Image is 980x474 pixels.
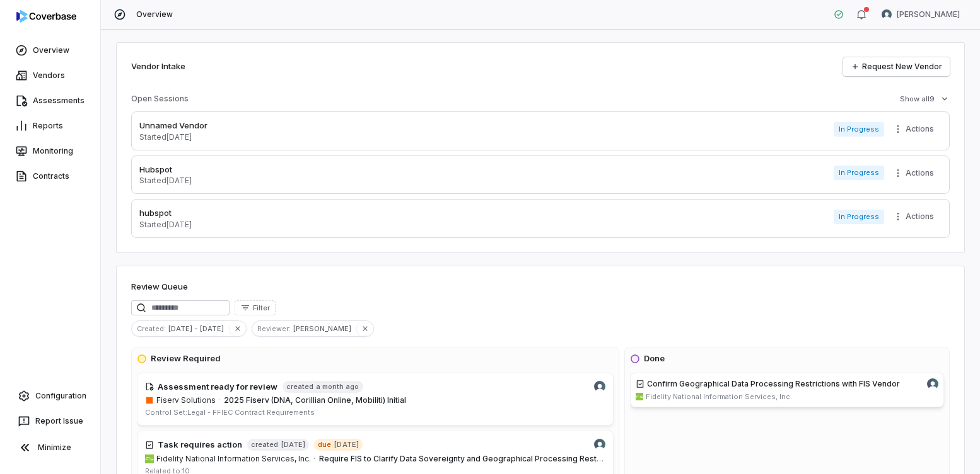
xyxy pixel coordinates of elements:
[139,120,207,132] p: Unnamed Vendor
[834,166,884,180] span: In Progress
[139,176,192,186] p: Started [DATE]
[834,210,884,224] span: In Progress
[5,385,95,407] a: Configuration
[156,395,216,405] span: Fiserv Solutions
[131,199,950,238] a: hubspotStarted[DATE]In ProgressMore actions
[3,39,98,62] a: Overview
[896,87,954,110] button: Show all9
[253,303,270,313] span: Filter
[316,382,359,392] span: a month ago
[132,323,168,334] span: Created :
[293,323,356,334] span: [PERSON_NAME]
[889,207,942,226] button: More actions
[16,10,76,23] img: logo-D7KZi-bG.svg
[139,207,192,220] p: hubspot
[286,382,313,392] span: created
[313,454,315,464] span: ·
[224,395,406,405] span: 2025 Fiserv (DNA, Corillian Online, Mobiliti) Initial
[646,392,792,402] span: Fidelity National Information Services, Inc.
[594,439,605,450] img: Danny Higdon avatar
[131,155,950,195] a: HubspotStarted[DATE]In ProgressMore actions
[647,379,900,388] span: Confirm Geographical Data Processing Restrictions with FIS Vendor
[318,440,331,449] span: due
[3,140,98,162] a: Monitoring
[131,281,188,293] h1: Review Queue
[5,410,95,432] button: Report Issue
[252,323,293,334] span: Reviewer :
[158,439,242,451] h4: Task requires action
[139,164,192,176] p: Hubspot
[158,381,277,393] h4: Assessment ready for review
[594,381,605,392] img: Danny Higdon avatar
[3,89,98,112] a: Assessments
[145,408,315,417] span: Control Set: Legal - FFIEC Contract Requirements
[137,373,614,426] a: Danny Higdon avatarAssessment ready for reviewcreateda month agofiserv.com/en.htmlFiserv Solution...
[139,132,207,142] p: Started [DATE]
[334,440,358,449] span: [DATE]
[168,323,229,334] span: [DATE] - [DATE]
[156,454,311,464] span: Fidelity National Information Services, Inc.
[3,165,98,188] a: Contracts
[889,164,942,183] button: More actions
[882,9,892,20] img: Danny Higdon avatar
[235,300,276,315] button: Filter
[834,122,884,137] span: In Progress
[644,353,665,365] h3: Done
[136,9,173,20] span: Overview
[131,111,950,150] a: Unnamed VendorStarted[DATE]In ProgressMore actions
[630,373,944,407] a: Confirm Geographical Data Processing Restrictions with FIS VendorDanny Higdon avatarfisglobal.com...
[927,378,938,390] img: Danny Higdon avatar
[281,440,305,449] span: [DATE]
[5,435,95,460] button: Minimize
[843,57,950,76] a: Request New Vendor
[131,94,189,104] h3: Open Sessions
[3,115,98,137] a: Reports
[151,353,221,365] h3: Review Required
[3,64,98,87] a: Vendors
[139,220,192,230] p: Started [DATE]
[131,60,185,73] h2: Vendor Intake
[897,9,960,20] span: [PERSON_NAME]
[889,120,942,138] button: More actions
[218,395,220,405] span: ·
[319,454,624,463] span: Require FIS to Clarify Data Sovereignty and Geographical Processing Restrictions
[251,440,278,449] span: created
[874,5,967,24] button: Danny Higdon avatar[PERSON_NAME]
